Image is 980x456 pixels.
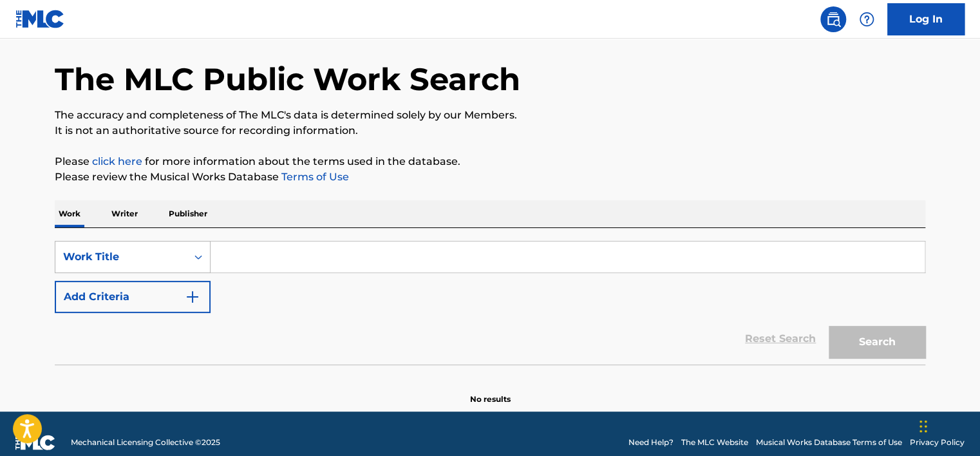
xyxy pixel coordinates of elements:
[470,378,511,405] p: No results
[55,281,211,313] button: Add Criteria
[859,12,874,27] img: help
[820,6,846,32] a: Public Search
[919,407,927,446] div: টেনে আনুন
[756,437,902,448] a: Musical Works Database Terms of Use
[825,12,841,27] img: search
[55,200,84,227] p: Work
[916,394,980,456] div: চ্যাট উইজেট
[92,155,142,167] a: click here
[55,60,520,99] h1: The MLC Public Work Search
[916,394,980,456] iframe: Chat Widget
[185,289,200,305] img: 9d2ae6d4665cec9f34b9.svg
[55,123,925,138] p: It is not an authoritative source for recording information.
[55,154,925,169] p: Please for more information about the terms used in the database.
[887,3,965,35] a: Log In
[681,437,748,448] a: The MLC Website
[55,108,925,123] p: The accuracy and completeness of The MLC's data is determined solely by our Members.
[854,6,880,32] div: Help
[15,435,55,450] img: logo
[628,437,674,448] a: Need Help?
[279,171,349,183] a: Terms of Use
[910,437,965,448] a: Privacy Policy
[165,200,211,227] p: Publisher
[15,10,65,28] img: MLC Logo
[55,169,925,185] p: Please review the Musical Works Database
[71,437,220,448] span: Mechanical Licensing Collective © 2025
[108,200,142,227] p: Writer
[55,241,925,365] form: Search Form
[63,249,179,265] div: Work Title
